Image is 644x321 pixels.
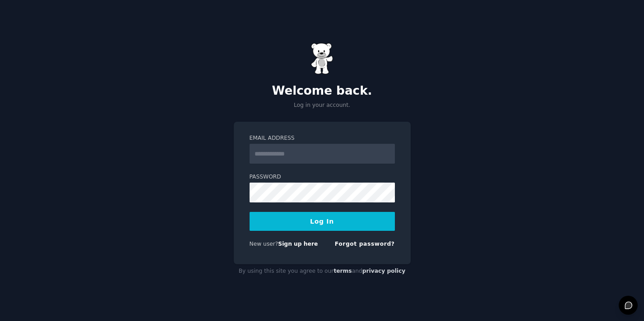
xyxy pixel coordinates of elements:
[250,241,278,247] span: New user?
[362,268,406,274] a: privacy policy
[334,268,352,274] a: terms
[234,101,411,110] p: Log in your account.
[234,264,411,279] div: By using this site you agree to our and
[250,134,395,142] label: Email Address
[278,241,318,247] a: Sign up here
[234,84,411,98] h2: Welcome back.
[250,212,395,231] button: Log In
[335,241,395,247] a: Forgot password?
[250,173,395,181] label: Password
[311,43,334,74] img: Gummy Bear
